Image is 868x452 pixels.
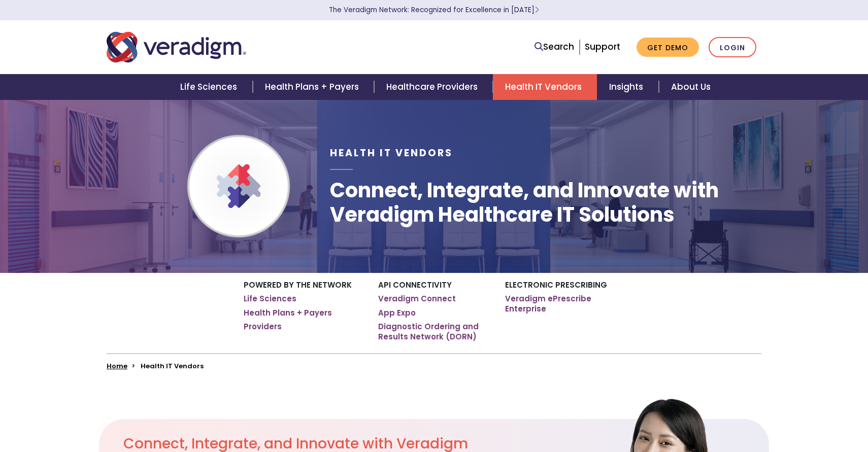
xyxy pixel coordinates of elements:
h1: Connect, Integrate, and Innovate with Veradigm Healthcare IT Solutions [330,178,761,227]
a: Insights [597,74,658,100]
a: Health Plans + Payers [253,74,374,100]
img: Veradigm logo [107,30,246,64]
span: Health IT Vendors [330,146,453,160]
a: Providers [244,322,282,332]
a: App Expo [378,308,416,318]
a: Home [107,361,127,371]
a: Health IT Vendors [493,74,597,100]
a: Life Sciences [244,294,296,304]
a: Life Sciences [168,74,252,100]
a: Search [535,40,574,54]
span: Learn More [535,5,539,15]
a: About Us [659,74,723,100]
a: The Veradigm Network: Recognized for Excellence in [DATE]Learn More [329,5,539,15]
a: Diagnostic Ordering and Results Network (DORN) [378,322,490,341]
a: Get Demo [637,38,699,57]
a: Veradigm ePrescribe Enterprise [505,294,624,314]
a: Healthcare Providers [374,74,493,100]
a: Health Plans + Payers [244,308,332,318]
a: Login [709,37,756,58]
a: Veradigm Connect [378,294,456,304]
a: Support [585,41,620,53]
